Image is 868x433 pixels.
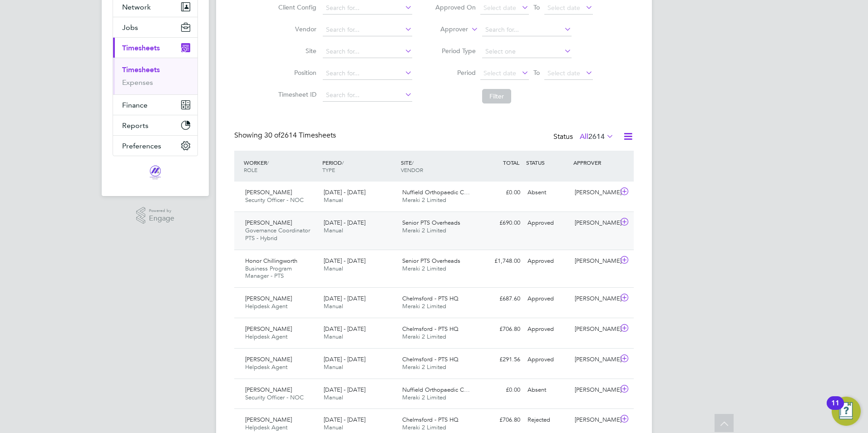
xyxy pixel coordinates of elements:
[412,159,414,166] span: /
[402,302,446,310] span: Meraki 2 Limited
[276,69,316,77] label: Position
[276,90,316,98] label: Timesheet ID
[402,325,459,333] span: Chelmsford - PTS HQ
[524,185,571,200] div: Absent
[483,69,516,77] span: Select date
[524,154,571,171] div: STATUS
[482,89,511,103] button: Filter
[149,215,174,222] span: Engage
[113,95,197,115] button: Finance
[324,226,343,234] span: Manual
[324,188,365,196] span: [DATE] - [DATE]
[324,416,365,423] span: [DATE] - [DATE]
[477,352,524,367] div: £291.56
[831,403,839,415] div: 11
[477,413,524,428] div: £706.80
[324,302,343,310] span: Manual
[245,295,292,302] span: [PERSON_NAME]
[322,166,335,173] span: TYPE
[435,3,476,11] label: Approved On
[547,69,580,77] span: Select date
[122,23,138,32] span: Jobs
[136,207,175,224] a: Powered byEngage
[122,3,151,11] span: Network
[264,131,336,140] span: 2614 Timesheets
[122,78,153,87] a: Expenses
[245,333,287,340] span: Helpdesk Agent
[324,363,343,371] span: Manual
[245,394,304,401] span: Security Officer - NOC
[588,132,605,141] span: 2614
[402,265,446,272] span: Meraki 2 Limited
[524,413,571,428] div: Rejected
[477,185,524,200] div: £0.00
[276,25,316,33] label: Vendor
[402,295,459,302] span: Chelmsford - PTS HQ
[580,132,614,141] label: All
[402,394,446,401] span: Meraki 2 Limited
[342,159,344,166] span: /
[547,4,580,12] span: Select date
[113,136,197,156] button: Preferences
[245,226,310,242] span: Governance Coordinator PTS - Hybrid
[402,333,446,340] span: Meraki 2 Limited
[571,154,618,171] div: APPROVER
[524,383,571,398] div: Absent
[234,131,338,140] div: Showing
[149,207,174,215] span: Powered by
[324,355,365,363] span: [DATE] - [DATE]
[571,185,618,200] div: [PERSON_NAME]
[402,188,470,196] span: Nuffield Orthopaedic C…
[122,142,161,150] span: Preferences
[324,386,365,394] span: [DATE] - [DATE]
[245,219,292,226] span: [PERSON_NAME]
[477,291,524,306] div: £687.60
[113,17,197,37] button: Jobs
[402,355,459,363] span: Chelmsford - PTS HQ
[323,67,412,80] input: Search for...
[503,159,519,166] span: TOTAL
[122,101,148,109] span: Finance
[122,44,160,52] span: Timesheets
[832,397,861,426] button: Open Resource Center, 11 new notifications
[531,67,542,79] span: To
[477,322,524,337] div: £706.80
[324,196,343,204] span: Manual
[401,166,423,173] span: VENDOR
[483,4,516,12] span: Select date
[402,257,460,265] span: Senior PTS Overheads
[571,291,618,306] div: [PERSON_NAME]
[435,47,476,55] label: Period Type
[571,352,618,367] div: [PERSON_NAME]
[245,386,292,394] span: [PERSON_NAME]
[402,196,446,204] span: Meraki 2 Limited
[113,58,197,94] div: Timesheets
[276,3,316,11] label: Client Config
[324,265,343,272] span: Manual
[324,325,365,333] span: [DATE] - [DATE]
[245,416,292,423] span: [PERSON_NAME]
[571,413,618,428] div: [PERSON_NAME]
[113,38,197,58] button: Timesheets
[402,219,460,226] span: Senior PTS Overheads
[477,216,524,231] div: £690.00
[524,352,571,367] div: Approved
[402,423,446,431] span: Meraki 2 Limited
[122,121,148,130] span: Reports
[276,47,316,55] label: Site
[245,325,292,333] span: [PERSON_NAME]
[524,216,571,231] div: Approved
[323,24,412,36] input: Search for...
[435,69,476,77] label: Period
[323,45,412,58] input: Search for...
[323,89,412,102] input: Search for...
[244,166,257,173] span: ROLE
[482,45,572,58] input: Select one
[324,333,343,340] span: Manual
[245,423,287,431] span: Helpdesk Agent
[245,363,287,371] span: Helpdesk Agent
[324,295,365,302] span: [DATE] - [DATE]
[571,254,618,269] div: [PERSON_NAME]
[402,416,459,423] span: Chelmsford - PTS HQ
[477,383,524,398] div: £0.00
